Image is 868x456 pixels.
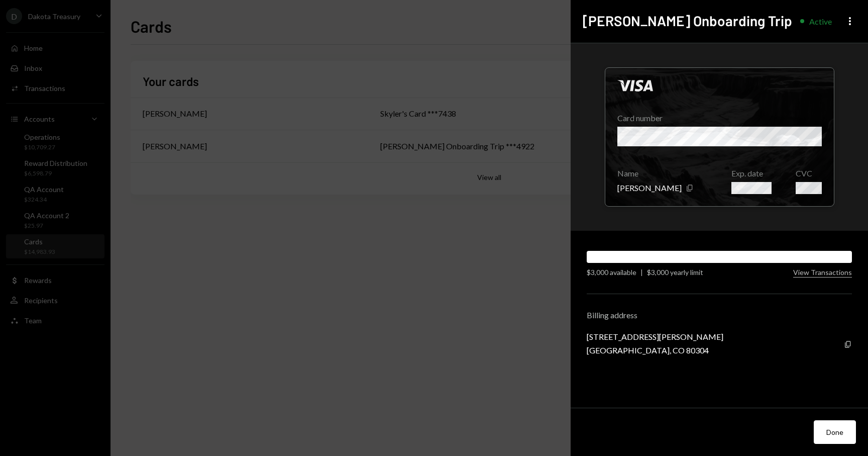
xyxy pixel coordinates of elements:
[583,11,792,31] h2: [PERSON_NAME] Onboarding Trip
[640,267,643,278] div: |
[605,67,834,207] div: Click to hide
[809,17,832,26] div: Active
[587,267,636,278] div: $3,000 available
[814,420,856,444] button: Done
[647,267,703,278] div: $3,000 yearly limit
[587,345,723,355] div: [GEOGRAPHIC_DATA], CO 80304
[793,268,852,278] button: View Transactions
[587,310,852,320] div: Billing address
[587,332,723,341] div: [STREET_ADDRESS][PERSON_NAME]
